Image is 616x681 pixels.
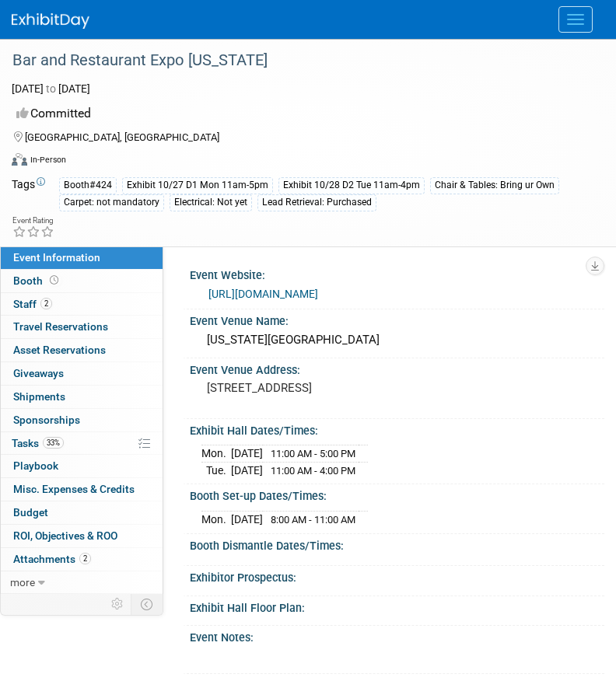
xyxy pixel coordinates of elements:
[1,455,163,477] a: Playbook
[13,459,58,472] span: Playbook
[13,367,64,379] span: Giveaways
[40,298,52,309] span: 2
[201,445,231,463] td: Mon.
[12,437,64,449] span: Tasks
[13,506,48,519] span: Budget
[13,298,52,310] span: Staff
[558,6,593,33] button: Menu
[1,339,163,361] a: Asset Reservations
[47,274,61,286] span: Booth not reserved yet
[1,571,163,594] a: more
[231,511,263,527] td: [DATE]
[231,462,263,478] td: [DATE]
[12,153,27,166] img: Format-Inperson.png
[122,177,273,194] div: Exhibit 10/27 D1 Mon 11am-5pm
[59,177,117,194] div: Booth#424
[190,626,604,645] div: Event Notes:
[12,151,597,174] div: Event Format
[201,328,593,352] div: [US_STATE][GEOGRAPHIC_DATA]
[190,534,604,554] div: Booth Dismantle Dates/Times:
[1,409,163,431] a: Sponsorships
[1,316,163,338] a: Travel Reservations
[201,511,231,527] td: Mon.
[7,47,585,75] div: Bar and Restaurant Expo [US_STATE]
[12,82,90,95] span: [DATE] [DATE]
[13,320,108,333] span: Travel Reservations
[44,82,58,95] span: to
[1,432,163,455] a: Tasks33%
[190,264,604,283] div: Event Website:
[190,484,604,504] div: Booth Set-up Dates/Times:
[59,194,164,211] div: Carpet: not mandatory
[13,553,91,565] span: Attachments
[1,246,163,269] a: Event Information
[79,553,91,564] span: 2
[170,194,252,211] div: Electrical: Not yet
[13,390,65,403] span: Shipments
[207,381,587,395] pre: [STREET_ADDRESS]
[13,483,135,495] span: Misc. Expenses & Credits
[1,293,163,316] a: Staff2
[10,576,35,588] span: more
[25,131,219,143] span: [GEOGRAPHIC_DATA], [GEOGRAPHIC_DATA]
[201,462,231,478] td: Tue.
[1,478,163,501] a: Misc. Expenses & Credits
[30,154,66,166] div: In-Person
[190,596,604,616] div: Exhibit Hall Floor Plan:
[13,251,100,264] span: Event Information
[1,362,163,385] a: Giveaways
[12,13,89,29] img: ExhibitDay
[13,344,106,356] span: Asset Reservations
[13,529,117,542] span: ROI, Objectives & ROO
[1,548,163,571] a: Attachments2
[12,100,585,127] div: Committed
[271,465,355,477] span: 11:00 AM - 4:00 PM
[43,437,64,449] span: 33%
[231,445,263,463] td: [DATE]
[12,176,45,211] td: Tags
[13,414,80,426] span: Sponsorships
[190,419,604,438] div: Exhibit Hall Dates/Times:
[1,270,163,292] a: Booth
[1,525,163,547] a: ROI, Objectives & ROO
[430,177,559,194] div: Chair & Tables: Bring ur Own
[190,309,604,329] div: Event Venue Name:
[190,566,604,585] div: Exhibitor Prospectus:
[1,386,163,408] a: Shipments
[12,217,54,225] div: Event Rating
[104,594,131,614] td: Personalize Event Tab Strip
[257,194,376,211] div: Lead Retrieval: Purchased
[131,594,163,614] td: Toggle Event Tabs
[278,177,425,194] div: Exhibit 10/28 D2 Tue 11am-4pm
[1,501,163,524] a: Budget
[271,448,355,459] span: 11:00 AM - 5:00 PM
[271,514,355,526] span: 8:00 AM - 11:00 AM
[13,274,61,287] span: Booth
[208,288,318,300] a: [URL][DOMAIN_NAME]
[190,358,604,378] div: Event Venue Address:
